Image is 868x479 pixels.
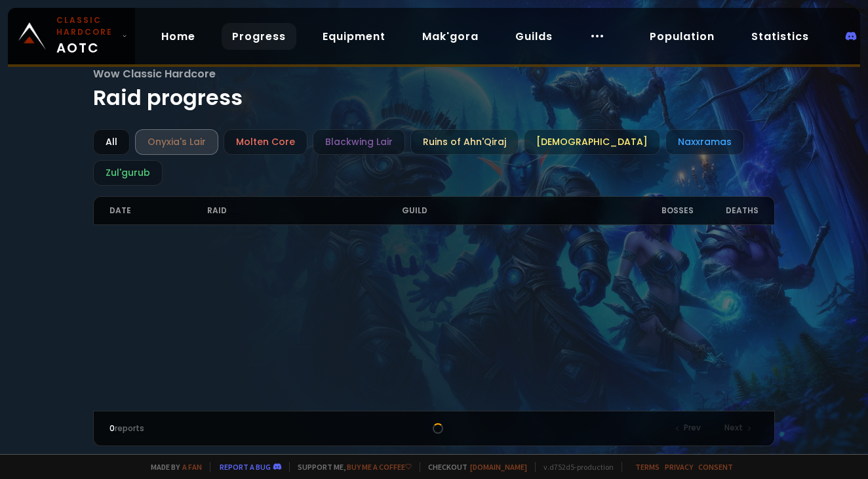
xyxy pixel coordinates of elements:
span: Made by [143,462,202,472]
div: Onyxia's Lair [135,129,218,155]
div: Deaths [694,197,759,224]
span: Checkout [420,462,527,472]
a: Consent [698,462,733,472]
div: All [93,129,130,155]
div: Raid [207,197,402,224]
a: Privacy [665,462,693,472]
a: Classic HardcoreAOTC [8,8,135,64]
div: Next [717,419,759,438]
div: Naxxramas [665,129,744,155]
a: Home [151,23,206,50]
div: Date [109,197,207,224]
h1: Raid progress [93,66,775,114]
a: Statistics [741,23,819,50]
a: Report a bug [220,462,271,472]
div: Molten Core [224,129,307,155]
div: Ruins of Ahn'Qiraj [410,129,519,155]
div: Zul'gurub [93,160,163,186]
a: Equipment [312,23,396,50]
a: Guilds [505,23,563,50]
a: a fan [182,462,202,472]
a: Buy me a coffee [347,462,412,472]
small: Classic Hardcore [56,14,117,38]
a: Terms [635,462,660,472]
div: Bosses [629,197,694,224]
span: Support me, [289,462,412,472]
div: Guild [402,197,629,224]
span: v. d752d5 - production [535,462,614,472]
div: [DEMOGRAPHIC_DATA] [524,129,660,155]
div: Prev [668,419,709,438]
span: Wow Classic Hardcore [93,66,775,82]
a: [DOMAIN_NAME] [470,462,527,472]
a: Population [639,23,725,50]
span: 0 [109,423,115,434]
a: Progress [222,23,296,50]
span: AOTC [56,14,117,58]
a: Mak'gora [412,23,489,50]
div: Blackwing Lair [313,129,405,155]
div: reports [109,423,272,434]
